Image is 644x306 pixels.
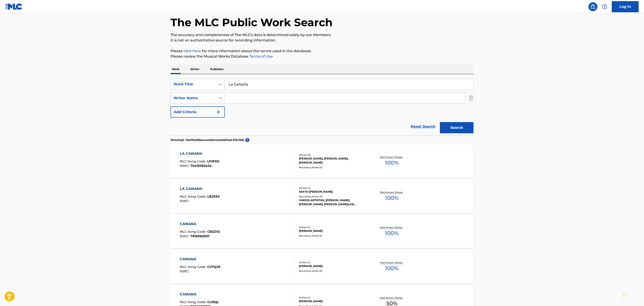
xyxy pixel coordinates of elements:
a: Log In [612,1,639,12]
a: Reset Search [408,122,438,131]
a: LA CANANAMLC Song Code:LF2FK0ISWC:T0415762434Writers (3)[PERSON_NAME], [PERSON_NAME], [PERSON_NAM... [171,144,473,178]
a: click here [184,49,201,53]
img: 9d2ae6d4665cec9f34b9.svg [216,109,221,115]
div: Help [600,2,609,11]
div: Work Title [173,82,214,87]
p: It is not an authoritative source for recording information. [171,38,473,43]
span: MLC Song Code : [180,194,207,198]
div: Writers ( 1 ) [299,186,367,190]
p: Please review the Musical Works Database [171,54,473,59]
span: MLC Song Code : [180,300,207,304]
span: ISWC : [180,164,190,168]
a: LA CANANAMLC Song Code:LB2XESISWC:Writers (1)SEXTO [PERSON_NAME]Recording Artists (11)VARIOS ARTI... [171,179,473,213]
button: Search [440,122,473,133]
div: [PERSON_NAME] [299,264,367,268]
div: Recording Artists ( 0 ) [299,166,367,169]
div: [PERSON_NAME], [PERSON_NAME], [PERSON_NAME] [299,157,367,165]
div: VARIOS ARTISTAS, [PERSON_NAME], [PERSON_NAME], [PERSON_NAME];LOS CORRALEROS DE MAJAGUAL, LOS CORR... [299,198,367,206]
div: Writer Name [173,95,214,101]
div: Writers ( 1 ) [299,226,367,229]
span: T9153162937 [190,234,210,238]
div: Recording Artists ( 0 ) [299,234,367,237]
div: Writers ( 3 ) [299,153,367,157]
a: Public Search [588,2,597,11]
div: Drag [623,289,626,302]
div: CANANA [180,221,220,227]
span: CB2ZYZ [207,230,220,234]
iframe: Chat Widget [622,284,644,306]
p: Total Known Shares: [380,261,404,264]
p: Total Known Shares: [380,191,404,194]
img: help [602,4,607,9]
p: Work [171,65,181,74]
img: Delete Criterion [469,93,473,104]
a: CANANAMLC Song Code:CB2ZYZISWC:T9153162937Writers (1)[PERSON_NAME]Recording Artists (0)Total Know... [171,215,473,248]
span: LB2XES [207,194,220,198]
span: CL1SQL [207,300,219,304]
span: CV7QJ9 [207,265,220,269]
p: Writer [189,65,201,74]
img: search [590,4,596,9]
div: Recording Artists ( 11 ) [299,195,367,198]
span: T0415762434 [190,164,212,168]
img: MLC Logo [5,3,23,10]
div: LA CANANA [180,151,219,156]
span: 100 % [385,264,399,272]
a: Terms of Use [249,54,273,58]
span: 100 % [385,194,399,202]
div: LA CANANA [180,186,220,192]
span: 100 % [385,159,399,167]
span: MLC Song Code : [180,265,207,269]
p: Showing 1 - 10 of 10,000 accessible results (Total 616,766 ) [171,138,244,142]
span: ISWC : [180,234,190,238]
div: [PERSON_NAME] [299,299,367,303]
span: LF2FK0 [207,159,219,163]
form: Search Form [171,79,473,136]
button: Add Criteria [171,106,225,118]
div: Writers ( 1 ) [299,296,367,299]
div: CANANA [180,292,219,297]
div: Writers ( 1 ) [299,261,367,264]
div: Recording Artists ( 0 ) [299,269,367,273]
div: SEXTO [PERSON_NAME] [299,190,367,194]
p: Total Known Shares: [380,226,404,229]
span: MLC Song Code : [180,159,207,163]
span: 100 % [385,229,399,237]
p: Publisher [209,65,225,74]
p: The accuracy and completeness of The MLC's data is determined solely by our Members. [171,32,473,38]
span: ISWC : [180,199,190,203]
span: ISWC : [180,269,190,273]
div: CANANA [180,256,220,262]
p: Total Known Shares: [380,296,404,300]
span: ? [245,138,249,142]
p: Please for more information about the terms used in the database. [171,48,473,54]
div: [PERSON_NAME] [299,229,367,233]
span: MLC Song Code : [180,230,207,234]
p: Total Known Shares: [380,155,404,159]
a: CANANAMLC Song Code:CV7QJ9ISWC:Writers (1)[PERSON_NAME]Recording Artists (0)Total Known Shares:100% [171,250,473,283]
h1: The MLC Public Work Search [171,16,333,29]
